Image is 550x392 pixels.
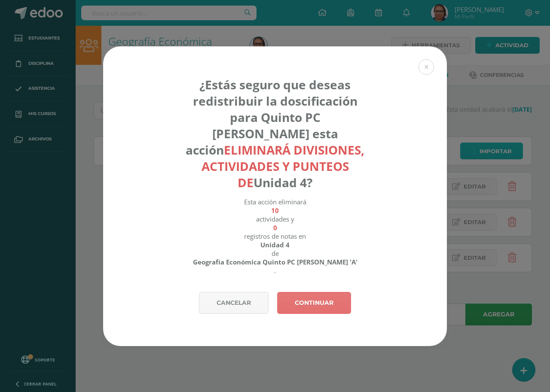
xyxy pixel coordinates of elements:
[419,59,434,75] button: Close (Esc)
[180,198,370,275] div: Esta acción eliminará actividades y registros de notas en de .
[277,292,351,314] a: Continuar
[273,223,277,232] strong: 0
[202,142,365,191] strong: eliminará divisiones, actividades y punteos de
[199,292,269,314] a: Cancelar
[180,76,370,191] h4: ¿Estás seguro que deseas redistribuir la doscificación para Quinto PC [PERSON_NAME] esta acción U...
[271,206,279,215] strong: 10
[193,258,357,266] strong: Geografía Económica Quinto PC [PERSON_NAME] 'A'
[260,240,290,249] strong: Unidad 4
